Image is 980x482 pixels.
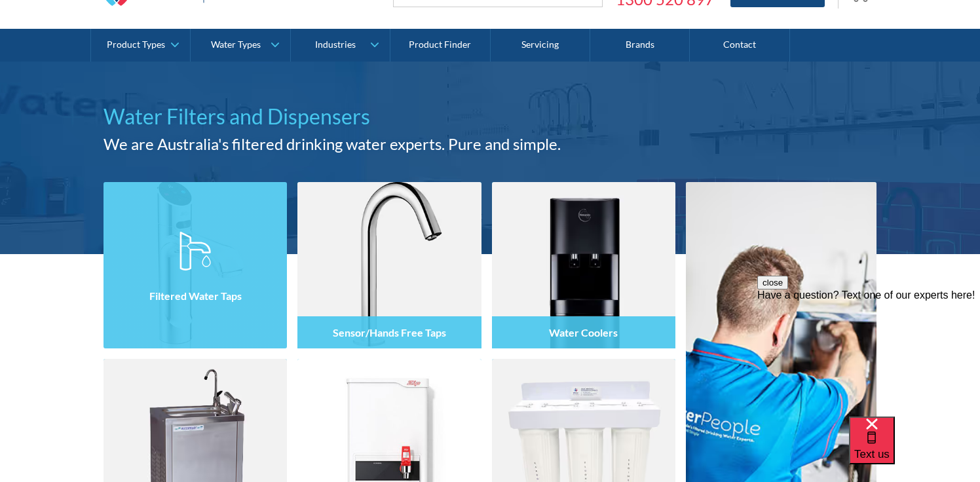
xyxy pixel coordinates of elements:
h4: Filtered Water Taps [149,289,242,302]
iframe: podium webchat widget bubble [849,417,980,482]
img: Sensor/Hands Free Taps [297,182,481,348]
iframe: podium webchat widget prompt [757,276,980,433]
a: Water Types [191,29,290,62]
div: Water Types [211,39,261,50]
img: Filtered Water Taps [104,182,287,348]
a: Product Types [91,29,190,62]
a: Product Finder [390,29,490,62]
div: Industries [315,39,356,50]
div: Product Types [107,39,165,50]
h4: Sensor/Hands Free Taps [333,326,446,339]
img: Water Coolers [492,182,675,348]
a: Industries [291,29,390,62]
h4: Water Coolers [549,326,618,339]
a: Servicing [491,29,590,62]
a: Brands [590,29,690,62]
a: Contact [690,29,789,62]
